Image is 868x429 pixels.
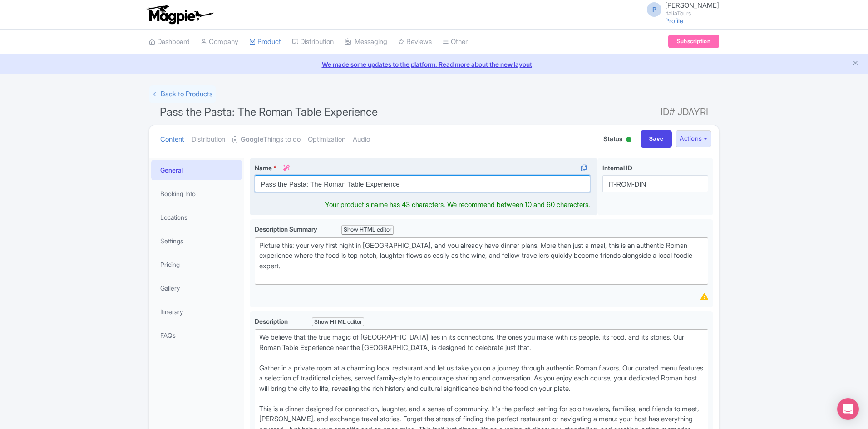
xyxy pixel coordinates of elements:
a: Dashboard [149,30,190,54]
a: Other [443,30,468,54]
span: Description Summary [255,225,319,233]
a: Company [201,30,238,54]
a: P [PERSON_NAME] ItaliaTours [641,2,719,16]
a: Gallery [151,278,242,298]
a: Distribution [292,30,334,54]
a: Content [160,125,184,154]
a: Subscription [668,35,719,48]
span: Name [255,164,272,172]
a: Messaging [345,30,387,54]
a: Audio [353,125,370,154]
a: Product [249,30,281,54]
a: ← Back to Products [149,85,216,103]
span: Internal ID [602,164,632,172]
a: Locations [151,207,242,227]
a: Reviews [398,30,432,54]
a: Booking Info [151,183,242,204]
span: Description [255,317,289,325]
div: Active [624,133,633,147]
div: Show HTML editor [341,225,394,235]
strong: Google [241,134,263,145]
a: Settings [151,231,242,251]
a: Profile [665,17,683,25]
a: General [151,160,242,180]
span: Pass the Pasta: The Roman Table Experience [160,105,378,118]
a: GoogleThings to do [232,125,301,154]
div: Picture this: your very first night in [GEOGRAPHIC_DATA], and you already have dinner plans! More... [259,241,704,281]
small: ItaliaTours [665,10,719,16]
span: [PERSON_NAME] [665,1,719,10]
a: Distribution [192,125,225,154]
a: Itinerary [151,301,242,322]
input: Save [641,130,672,148]
div: Open Intercom Messenger [837,398,859,420]
span: P [647,2,661,17]
img: logo-ab69f6fb50320c5b225c76a69d11143b.png [144,5,215,25]
span: Status [603,134,622,143]
a: We made some updates to the platform. Read more about the new layout [5,59,863,69]
button: Actions [676,130,711,147]
button: Close announcement [852,59,859,69]
div: Your product's name has 43 characters. We recommend between 10 and 60 characters. [325,200,590,210]
div: Show HTML editor [312,317,364,327]
a: FAQs [151,325,242,345]
a: Pricing [151,254,242,275]
span: ID# JDAYRI [661,103,708,121]
a: Optimization [308,125,345,154]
